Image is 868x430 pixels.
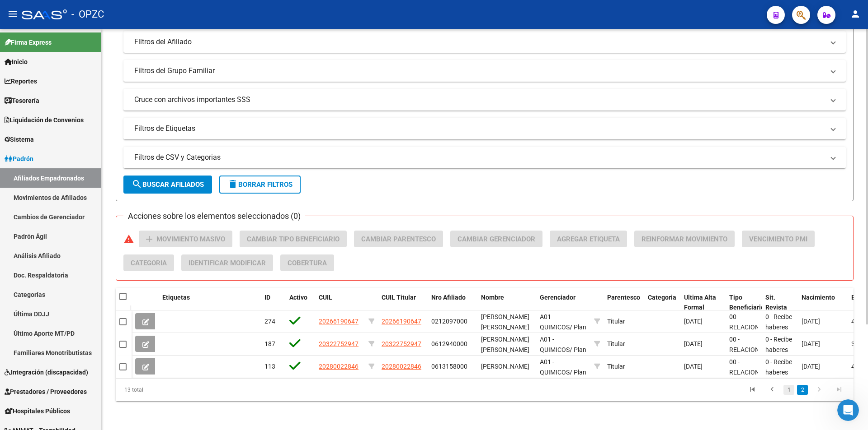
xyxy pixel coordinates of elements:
span: Cobertura [288,259,327,267]
span: [DATE] [802,340,820,347]
span: Categoria [131,259,167,267]
span: 0 - Recibe haberes regularmente [765,313,803,341]
span: 20280022846 [319,363,359,370]
span: A01 - QUIMICOS [540,313,570,331]
iframe: Intercom live chat [837,399,859,421]
a: go to previous page [764,385,781,395]
span: Firma Express [5,37,52,47]
span: Titular [607,363,625,370]
span: Inicio [5,57,28,67]
datatable-header-cell: Gerenciador [536,288,590,318]
button: Identificar Modificar [181,254,273,271]
span: [DATE] [802,318,820,325]
mat-expansion-panel-header: Filtros de CSV y Categorias [123,147,846,168]
span: 0 - Recibe haberes regularmente [765,358,803,386]
span: Reinformar Movimiento [642,235,727,243]
button: Cambiar Parentesco [354,231,443,247]
a: go to next page [811,385,828,395]
span: Hospitales Públicos [5,406,70,416]
mat-panel-title: Filtros del Grupo Familiar [134,66,824,76]
span: 00 - RELACION DE DEPENDENCIA [729,313,771,351]
div: [DATE] [684,361,722,372]
li: page 1 [782,382,796,398]
span: Padrón [5,154,33,164]
a: 2 [797,385,808,395]
span: 274 [264,318,275,325]
span: Titular [607,340,625,347]
span: Cambiar Tipo Beneficiario [247,235,340,243]
mat-icon: delete [227,179,238,190]
span: Tipo Beneficiario [729,294,764,311]
datatable-header-cell: Etiquetas [159,288,261,318]
datatable-header-cell: Tipo Beneficiario [726,288,762,318]
button: Vencimiento PMI [742,231,815,247]
span: 0613158000 [431,363,467,370]
span: 44 [851,363,859,370]
span: Gerenciador [540,294,576,301]
span: 20266190647 [319,318,359,325]
datatable-header-cell: Parentesco [604,288,644,318]
mat-icon: add [144,234,155,245]
span: [DATE] [802,363,820,370]
span: [PERSON_NAME] [PERSON_NAME] [481,313,529,331]
span: - OPZC [71,5,104,24]
mat-panel-title: Filtros de Etiquetas [134,124,824,134]
span: 20280022846 [382,363,421,370]
button: Cobertura [280,254,334,271]
a: 1 [783,385,794,395]
datatable-header-cell: CUIL Titular [378,288,428,318]
mat-expansion-panel-header: Filtros del Afiliado [123,31,846,53]
datatable-header-cell: Categoria [644,288,680,318]
mat-icon: warning [123,234,134,245]
span: Cambiar Parentesco [361,235,436,243]
button: Borrar Filtros [219,176,301,194]
mat-expansion-panel-header: Cruce con archivos importantes SSS [123,89,846,111]
span: 187 [264,340,275,347]
span: Categoria [648,294,676,301]
span: Nacimiento [802,294,835,301]
span: CUIL [319,294,332,301]
span: Identificar Modificar [189,259,266,267]
span: [PERSON_NAME] [481,363,529,370]
mat-icon: menu [7,9,18,19]
button: Reinformar Movimiento [634,231,735,247]
span: 20322752947 [319,340,359,347]
span: 113 [264,363,275,370]
a: go to last page [830,385,848,395]
datatable-header-cell: Activo [286,288,315,318]
span: 0212097000 [431,318,467,325]
datatable-header-cell: Nombre [477,288,536,318]
span: Integración (discapacidad) [5,367,88,377]
span: 00 - RELACION DE DEPENDENCIA [729,336,771,374]
span: ID [264,294,270,301]
span: Etiquetas [162,294,190,301]
datatable-header-cell: Sit. Revista [762,288,798,318]
span: Movimiento Masivo [156,235,225,243]
span: Sit. Revista [765,294,787,311]
span: Edad [851,294,866,301]
span: 20322752947 [382,340,421,347]
span: A01 - QUIMICOS [540,358,570,376]
datatable-header-cell: Ultima Alta Formal [680,288,726,318]
span: Sistema [5,134,34,144]
span: Ultima Alta Formal [684,294,716,311]
span: Parentesco [607,294,640,301]
span: CUIL Titular [382,294,416,301]
span: A01 - QUIMICOS [540,336,570,353]
button: Cambiar Tipo Beneficiario [240,231,347,247]
button: Cambiar Gerenciador [450,231,542,247]
span: 39 [851,340,859,347]
a: go to first page [744,385,761,395]
span: 0612940000 [431,340,467,347]
mat-panel-title: Filtros de CSV y Categorias [134,153,824,162]
span: 47 [851,318,859,325]
span: Borrar Filtros [227,180,292,189]
mat-expansion-panel-header: Filtros del Grupo Familiar [123,60,846,82]
button: Agregar Etiqueta [550,231,627,247]
datatable-header-cell: ID [261,288,286,318]
mat-icon: person [850,9,861,19]
span: Prestadores / Proveedores [5,387,87,397]
mat-panel-title: Cruce con archivos importantes SSS [134,95,824,105]
datatable-header-cell: Nacimiento [798,288,848,318]
span: Nro Afiliado [431,294,466,301]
